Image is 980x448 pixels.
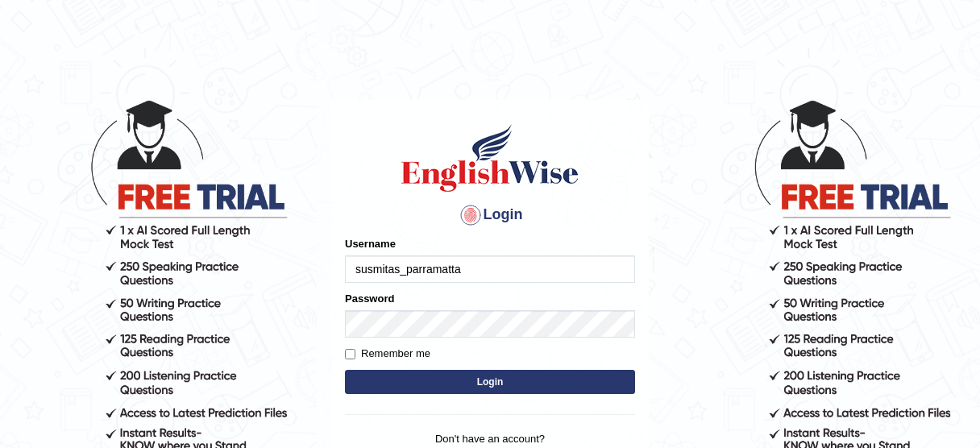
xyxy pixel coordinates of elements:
button: Login [345,370,635,394]
label: Password [345,291,394,306]
img: Logo of English Wise sign in for intelligent practice with AI [398,122,582,194]
h4: Login [345,202,635,228]
label: Username [345,236,396,251]
label: Remember me [345,346,430,362]
input: Remember me [345,349,355,359]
